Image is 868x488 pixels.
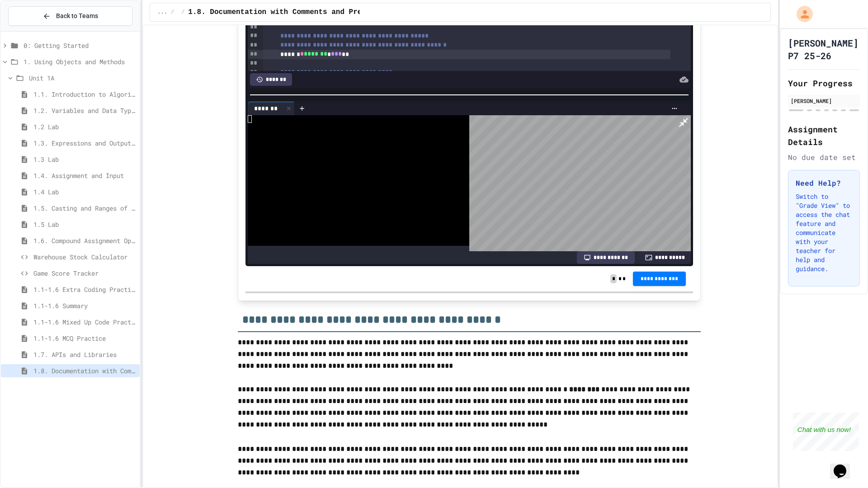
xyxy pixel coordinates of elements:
span: 1.2. Variables and Data Types [33,106,136,115]
span: 1.1-1.6 Summary [33,301,136,310]
span: 1.2 Lab [33,122,136,131]
span: 1.8. Documentation with Comments and Preconditions [188,7,405,18]
button: Back to Teams [8,6,132,26]
span: Warehouse Stock Calculator [33,252,136,262]
p: Switch to "Grade View" to access the chat feature and communicate with your teacher for help and ... [796,192,852,273]
span: 1.6. Compound Assignment Operators [33,236,136,245]
h1: [PERSON_NAME] P7 25-26 [788,37,860,62]
h2: Your Progress [788,77,860,89]
span: Back to Teams [56,11,98,21]
span: 1. Using Objects and Methods [24,57,136,66]
div: No due date set [788,152,860,163]
iframe: chat widget [793,413,859,451]
span: 1.1-1.6 Mixed Up Code Practice [33,317,136,327]
span: 1.3 Lab [33,155,136,164]
span: / [171,9,174,16]
span: 1.4. Assignment and Input [33,171,136,180]
span: 1.4 Lab [33,187,136,197]
span: Game Score Tracker [33,268,136,278]
span: 1.5 Lab [33,220,136,229]
span: ... [157,9,167,16]
span: Unit 1A [29,73,136,83]
span: 1.3. Expressions and Output [New] [33,138,136,148]
span: 1.1-1.6 MCQ Practice [33,333,136,343]
span: 0: Getting Started [24,41,136,50]
span: / [181,9,184,16]
span: 1.1. Introduction to Algorithms, Programming, and Compilers [33,89,136,99]
div: [PERSON_NAME] [791,97,857,105]
h2: Assignment Details [788,123,860,148]
span: 1.8. Documentation with Comments and Preconditions [33,366,136,375]
iframe: chat widget [830,452,859,479]
span: 1.5. Casting and Ranges of Values [33,203,136,213]
span: 1.1-1.6 Extra Coding Practice [33,285,136,294]
div: My Account [787,4,815,24]
span: 1.7. APIs and Libraries [33,350,136,359]
h3: Need Help? [796,178,852,188]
